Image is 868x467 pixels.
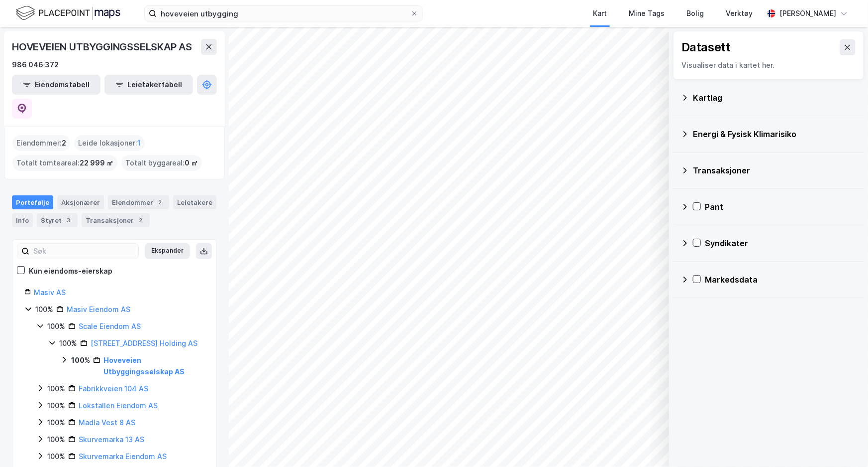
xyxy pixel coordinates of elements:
div: 100% [47,451,65,463]
div: 100% [47,417,65,429]
a: Scale Eiendom AS [79,322,141,330]
a: Skurvemarka 13 AS [79,435,144,444]
div: Portefølje [12,195,53,209]
div: 100% [47,434,65,446]
div: Totalt tomteareal : [12,155,117,171]
div: Kart [593,7,607,19]
a: Fabrikkveien 104 AS [79,384,148,393]
div: Eiendommer [108,195,169,209]
div: Energi & Fysisk Klimarisiko [693,128,856,140]
div: HOVEVEIEN UTBYGGINGSSELSKAP AS [12,39,194,55]
div: 100% [59,337,77,349]
div: Leietakere [173,195,216,209]
div: 100% [47,320,65,332]
div: Pant [705,201,856,213]
div: Mine Tags [629,7,665,19]
div: Syndikater [705,237,856,249]
div: Styret [37,213,78,227]
a: Madla Vest 8 AS [79,418,135,427]
button: Eiendomstabell [12,75,100,95]
div: Datasett [681,39,731,55]
a: [STREET_ADDRESS] Holding AS [91,339,197,347]
div: Transaksjoner [82,213,150,227]
div: 100% [71,354,90,366]
span: 2 [62,137,66,149]
a: Hoveveien Utbyggingsselskap AS [103,356,185,376]
div: 3 [64,215,74,225]
img: logo.f888ab2527a4732fd821a326f86c7f29.svg [16,4,120,22]
div: 100% [35,304,53,315]
input: Søk [29,244,138,259]
div: 2 [155,197,165,207]
input: Søk på adresse, matrikkel, gårdeiere, leietakere eller personer [157,6,410,21]
button: Ekspander [145,243,190,259]
div: Kontrollprogram for chat [818,419,868,467]
a: Masiv AS [34,288,66,297]
div: 100% [47,383,65,395]
span: 1 [137,137,141,149]
div: Leide lokasjoner : [74,135,145,151]
a: Masiv Eiendom AS [67,305,130,313]
div: Markedsdata [705,274,856,286]
a: Lokstallen Eiendom AS [79,401,158,410]
button: Leietakertabell [104,75,193,95]
div: Visualiser data i kartet her. [681,59,856,71]
iframe: Chat Widget [818,419,868,467]
div: Info [12,213,33,227]
span: 22 999 ㎡ [80,157,113,169]
div: 986 046 372 [12,59,59,71]
div: 2 [136,215,146,225]
div: 100% [47,400,65,412]
a: Skurvemarka Eiendom AS [79,452,167,461]
div: Kartlag [693,92,856,104]
div: Aksjonærer [57,195,104,209]
div: Transaksjoner [693,164,856,176]
div: Eiendommer : [12,135,70,151]
div: Verktøy [726,7,753,19]
div: Bolig [686,7,704,19]
div: Kun eiendoms-eierskap [29,265,112,277]
div: [PERSON_NAME] [779,7,836,19]
span: 0 ㎡ [185,157,198,169]
div: Totalt byggareal : [121,155,202,171]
